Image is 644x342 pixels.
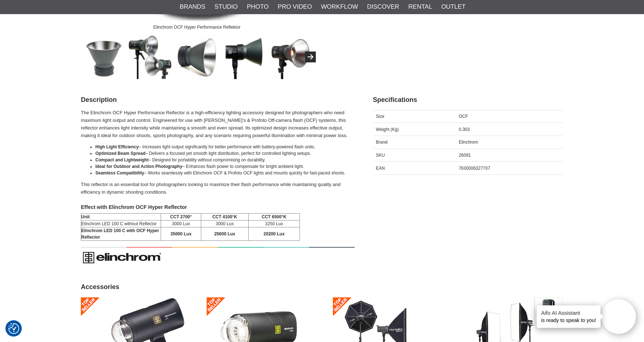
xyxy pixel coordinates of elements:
span: Weight (Kg) [376,127,399,132]
h4: Aifo AI Assistant [541,309,596,317]
a: Outlet [441,2,466,12]
a: Pro Video [278,2,312,12]
strong: Compact and Lightweight [95,157,149,162]
h4: Effect with Elinchrom OCF Hyper Reflector [81,203,355,211]
strong: 25600 Lux [214,231,235,236]
a: Studio [214,2,238,12]
img: OCF Hyper Performance Reflector [175,35,219,79]
div: Elinchrom OCF Hyper Performance Reflektor [147,21,247,33]
li: – Designed for portability without compromising on durability. [95,157,355,163]
td: 3000 Lux [201,220,248,227]
img: Amplifies light intensity [269,35,313,79]
li: – Increases light output significantly for better performance with battery-powered flash units. [95,144,355,150]
span: SKU [376,153,385,158]
span: 26091 [459,153,471,158]
span: 7630006327707 [459,166,490,171]
strong: Ideal for Outdoor and Action Photography [95,164,182,169]
li: – Delivers a focused yet smooth light distribution, perfect for controlled lighting setups. [95,150,355,157]
img: Elinchrom OCF Hyper Performance Reflektor [82,35,125,79]
a: Rental [408,2,432,12]
strong: 35000 Lux [170,231,191,236]
span: EAN [376,166,385,171]
h2: Description [81,95,355,104]
p: This reflector is an essential tool for photographers looking to maximize their flash performance... [81,181,355,196]
strong: Unit [81,214,90,219]
img: Revisit consent button [8,323,19,334]
img: Elinchrom - About [81,246,355,268]
a: Photo [247,2,269,12]
span: 0.303 [459,127,470,132]
div: is ready to speak to you! [537,305,600,328]
li: – Enhances flash power to compensate for bright ambient light. [95,163,355,170]
img: High-intensity reflector for LED lighting [222,35,266,79]
strong: Optimized Beam Spread [95,151,145,156]
a: Brands [180,2,206,12]
li: – Works seamlessly with Elinchrom OCF & Profoto OCF lights and mounts quickly for fast-paced shoots. [95,170,355,176]
strong: 20200 Lux [264,231,285,236]
button: Next [305,51,316,62]
h2: Accessories [81,283,563,292]
h2: Specifications [373,95,563,104]
a: Discover [367,2,399,12]
strong: CCT 6500°K [262,214,286,219]
strong: CCT 2700° [170,214,192,219]
span: OCF [459,114,468,119]
span: Size [376,114,384,119]
span: Elinchrom [459,140,478,145]
strong: CCT 4100°K [212,214,237,219]
td: 3250 Lux [248,220,300,227]
td: 3000 Lux [161,220,201,227]
strong: Elinchrom LED 100 C with OCF Hyper Reflector [81,228,159,240]
a: Workflow [321,2,358,12]
span: Brand [376,140,388,145]
img: For OCF Studio Flash and LED Monolight [128,35,172,79]
p: The Elinchrom OCF Hyper Performance Reflector is a high-efficiency lighting accessory designed fo... [81,109,355,139]
span: Elinchrom LED 100 C without Reflector [81,221,157,226]
strong: High Light Efficiency [95,144,139,149]
strong: Seamless Compatibility [95,170,144,176]
button: Consent Preferences [8,322,19,335]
